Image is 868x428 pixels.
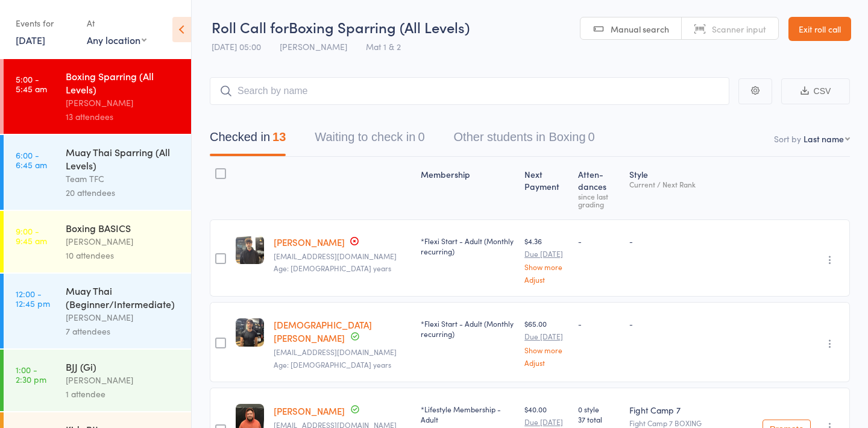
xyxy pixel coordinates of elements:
a: [DEMOGRAPHIC_DATA][PERSON_NAME] [274,318,372,344]
div: - [578,236,620,246]
time: 6:00 - 6:45 am [16,150,47,169]
small: damianbotha123@gmail.com [274,252,411,260]
button: Waiting to check in0 [315,124,424,156]
time: 5:00 - 5:45 am [16,74,47,93]
div: Next Payment [520,162,573,214]
div: Events for [16,13,75,33]
a: Adjust [524,359,568,367]
button: Checked in13 [210,124,286,156]
div: $4.36 [524,236,568,283]
span: 37 total [578,414,620,424]
a: Adjust [524,275,568,283]
small: Due [DATE] [524,332,568,341]
div: Boxing Sparring (All Levels) [66,69,181,96]
div: 0 [418,130,424,143]
div: 13 attendees [66,110,181,124]
div: 0 [588,130,595,143]
div: [PERSON_NAME] [66,96,181,110]
a: [DATE] [16,33,45,46]
div: 10 attendees [66,248,181,262]
div: 1 attendee [66,387,181,401]
div: Current / Next Rank [629,180,753,188]
div: Muay Thai (Beginner/Intermediate) [66,284,181,310]
div: Last name [804,133,844,145]
button: CSV [781,78,850,104]
div: *Lifestyle Membership - Adult [421,404,515,424]
a: 9:00 -9:45 amBoxing BASICS[PERSON_NAME]10 attendees [4,211,191,272]
a: 1:00 -2:30 pmBJJ (Gi)[PERSON_NAME]1 attendee [4,350,191,411]
input: Search by name [210,77,729,105]
span: [DATE] 05:00 [212,40,261,52]
button: Other students in Boxing0 [454,124,595,156]
img: image1750752741.png [236,318,264,347]
div: Team TFC [66,172,181,186]
div: - [578,318,620,329]
div: At [87,13,146,33]
span: Mat 1 & 2 [366,40,401,52]
a: 12:00 -12:45 pmMuay Thai (Beginner/Intermediate)[PERSON_NAME]7 attendees [4,274,191,348]
span: Manual search [611,23,669,35]
div: [PERSON_NAME] [66,234,181,248]
div: 7 attendees [66,324,181,338]
label: Sort by [774,133,801,145]
time: 1:00 - 2:30 pm [16,365,46,384]
span: Roll Call for [212,17,289,37]
div: *Flexi Start - Adult (Monthly recurring) [421,318,515,339]
small: Due [DATE] [524,418,568,426]
div: [PERSON_NAME] [66,373,181,387]
time: 12:00 - 12:45 pm [16,289,50,308]
div: Membership [416,162,520,214]
img: image1750981919.png [236,236,264,264]
a: 6:00 -6:45 amMuay Thai Sparring (All Levels)Team TFC20 attendees [4,135,191,210]
div: Fight Camp 7 [629,404,753,416]
div: - [629,318,753,329]
a: Show more [524,263,568,271]
div: 13 [272,130,286,143]
div: Boxing BASICS [66,221,181,234]
a: Exit roll call [788,17,851,41]
div: 20 attendees [66,186,181,200]
small: Due [DATE] [524,250,568,258]
a: Show more [524,346,568,354]
a: [PERSON_NAME] [274,404,345,417]
div: Any location [87,33,146,46]
span: Scanner input [712,23,766,35]
span: Boxing Sparring (All Levels) [289,17,470,37]
div: Muay Thai Sparring (All Levels) [66,145,181,172]
div: Style [624,162,758,214]
span: 0 style [578,404,620,414]
div: Atten­dances [573,162,624,214]
time: 9:00 - 9:45 am [16,226,47,245]
div: [PERSON_NAME] [66,310,181,324]
div: since last grading [578,192,620,208]
a: 5:00 -5:45 amBoxing Sparring (All Levels)[PERSON_NAME]13 attendees [4,59,191,134]
span: [PERSON_NAME] [280,40,347,52]
div: - [629,236,753,246]
small: matthewbotha234@gmail.com [274,348,411,356]
div: $65.00 [524,318,568,366]
span: Age: [DEMOGRAPHIC_DATA] years [274,359,391,370]
a: [PERSON_NAME] [274,236,345,248]
div: *Flexi Start - Adult (Monthly recurring) [421,236,515,256]
span: Age: [DEMOGRAPHIC_DATA] years [274,263,391,273]
div: BJJ (Gi) [66,360,181,373]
